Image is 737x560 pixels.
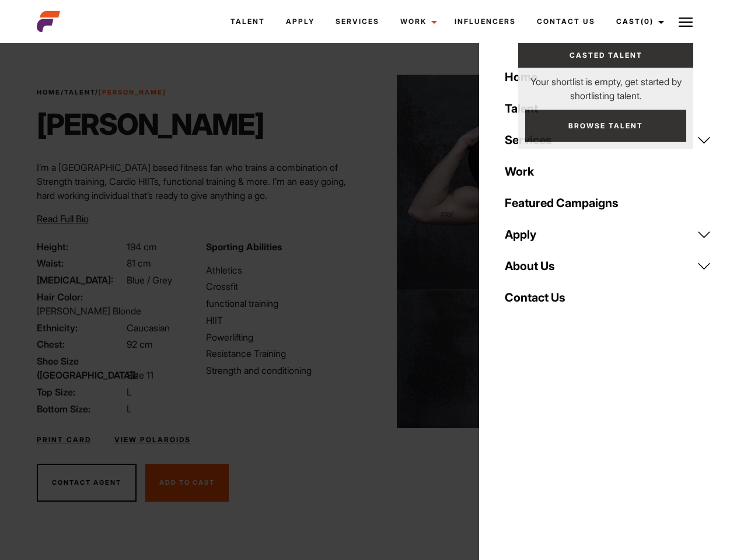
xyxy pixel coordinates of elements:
[37,464,137,502] button: Contact Agent
[127,241,157,253] span: 194 cm
[206,241,282,253] strong: Sporting Abilities
[518,68,693,103] p: Your shortlist is empty, get started by shortlisting talent.
[37,213,89,225] span: Read Full Bio
[37,337,124,351] span: Chest:
[325,6,390,37] a: Services
[390,6,444,37] a: Work
[206,279,361,293] li: Crossfit
[127,338,153,350] span: 92 cm
[498,187,718,219] a: Featured Campaigns
[498,61,718,93] a: Home
[444,6,526,37] a: Influencers
[127,386,132,398] span: L
[127,257,151,269] span: 81 cm
[498,282,718,313] a: Contact Us
[37,435,91,445] a: Print Card
[526,6,606,37] a: Contact Us
[206,263,361,277] li: Athletics
[127,403,132,415] span: L
[275,6,325,37] a: Apply
[114,435,191,445] a: View Polaroids
[145,464,229,502] button: Add To Cast
[206,313,361,327] li: HIIT
[127,322,170,334] span: Caucasian
[37,256,124,270] span: Waist:
[64,88,95,96] a: Talent
[37,402,124,416] span: Bottom Size:
[498,93,718,124] a: Talent
[220,6,275,37] a: Talent
[498,219,718,250] a: Apply
[37,10,60,33] img: cropped-aefm-brand-fav-22-square.png
[606,6,671,37] a: Cast(0)
[37,88,61,96] a: Home
[37,305,141,317] span: [PERSON_NAME] Blonde
[37,385,124,399] span: Top Size:
[127,274,172,286] span: Blue / Grey
[498,124,718,156] a: Services
[99,88,166,96] strong: [PERSON_NAME]
[127,369,153,381] span: Size 11
[641,17,654,26] span: (0)
[37,160,362,202] p: I’m a [GEOGRAPHIC_DATA] based fitness fan who trains a combination of Strength training, Cardio H...
[518,43,693,68] a: Casted Talent
[37,240,124,254] span: Height:
[37,290,124,304] span: Hair Color:
[37,273,124,287] span: [MEDICAL_DATA]:
[37,87,166,97] span: / /
[206,330,361,344] li: Powerlifting
[206,346,361,360] li: Resistance Training
[679,15,693,29] img: Burger icon
[498,156,718,187] a: Work
[498,250,718,282] a: About Us
[37,107,264,142] h1: [PERSON_NAME]
[206,296,361,310] li: functional training
[206,363,361,377] li: Strength and conditioning
[37,354,124,382] span: Shoe Size ([GEOGRAPHIC_DATA]):
[37,321,124,335] span: Ethnicity:
[37,212,89,226] button: Read Full Bio
[525,110,686,142] a: Browse Talent
[159,478,215,487] span: Add To Cast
